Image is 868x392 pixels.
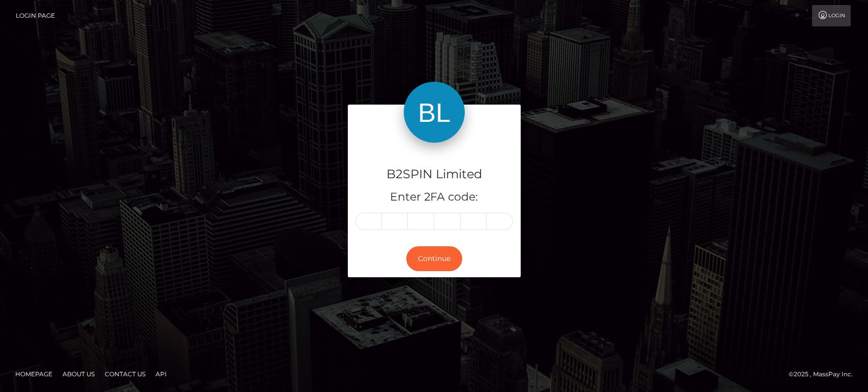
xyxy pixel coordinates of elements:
h5: Enter 2FA code: [355,189,513,205]
a: About Us [58,366,99,382]
img: B2SPIN Limited [404,82,465,143]
a: Homepage [11,366,56,382]
h4: B2SPIN Limited [355,166,513,183]
a: Login Page [16,5,55,26]
a: Contact Us [101,366,149,382]
a: Login [812,5,851,26]
a: API [152,366,171,382]
div: © 2025 , MassPay Inc. [789,369,860,380]
button: Continue [406,246,462,271]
